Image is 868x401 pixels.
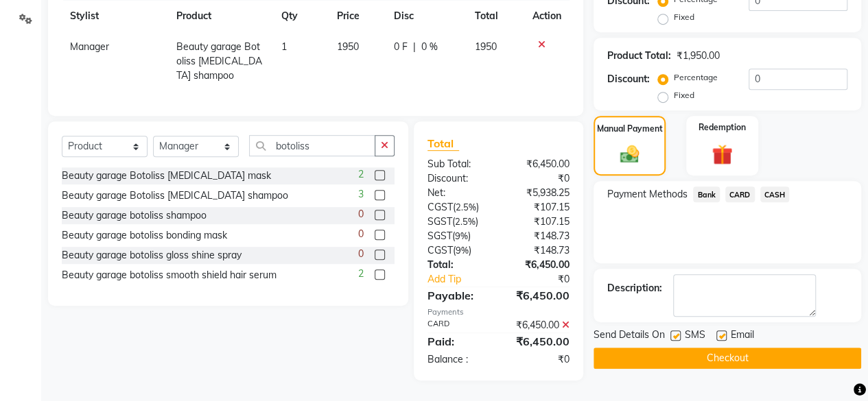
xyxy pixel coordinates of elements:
[358,227,364,241] span: 0
[699,121,746,134] label: Redemption
[281,40,287,53] span: 1
[249,135,375,156] input: Search or Scan
[417,243,499,258] div: ( )
[62,189,288,203] div: Beauty garage Botoliss [MEDICAL_DATA] shampoo
[524,1,570,32] th: Action
[336,40,358,53] span: 1950
[467,1,524,32] th: Total
[614,143,646,165] img: _cash.svg
[498,318,580,332] div: ₹6,450.00
[62,268,277,282] div: Beauty garage botoliss smooth shield hair serum
[731,328,754,345] span: Email
[417,215,499,229] div: ( )
[498,157,580,171] div: ₹6,450.00
[674,71,718,84] label: Percentage
[607,49,671,63] div: Product Total:
[358,207,364,221] span: 0
[705,142,739,167] img: _gift.svg
[725,186,755,202] span: CARD
[417,318,499,332] div: CARD
[427,201,453,213] span: CGST
[394,40,408,54] span: 0 F
[607,281,662,295] div: Description:
[498,258,580,272] div: ₹6,450.00
[427,136,459,151] span: Total
[456,202,476,212] span: 2.5%
[607,72,650,86] div: Discount:
[358,267,364,281] span: 2
[427,306,570,318] div: Payments
[677,49,720,63] div: ₹1,950.00
[70,40,109,53] span: Manager
[760,186,790,202] span: CASH
[62,208,207,223] div: Beauty garage botoliss shampoo
[273,1,328,32] th: Qty
[417,186,499,200] div: Net:
[674,11,694,23] label: Fixed
[498,186,580,200] div: ₹5,938.25
[417,258,499,272] div: Total:
[498,171,580,186] div: ₹0
[358,187,364,202] span: 3
[386,1,467,32] th: Disc
[512,272,580,287] div: ₹0
[62,248,242,263] div: Beauty garage botoliss gloss shine spray
[685,328,705,345] span: SMS
[674,89,694,101] label: Fixed
[427,230,452,242] span: SGST
[168,1,273,32] th: Product
[498,352,580,367] div: ₹0
[498,243,580,258] div: ₹148.73
[594,328,665,345] span: Send Details On
[421,40,438,54] span: 0 %
[693,186,720,202] span: Bank
[455,216,476,227] span: 2.5%
[358,247,364,261] span: 0
[597,123,663,135] label: Manual Payment
[417,157,499,171] div: Sub Total:
[475,40,497,53] span: 1950
[328,1,386,32] th: Price
[417,171,499,186] div: Discount:
[455,230,468,241] span: 9%
[594,348,861,369] button: Checkout
[427,215,452,228] span: SGST
[62,169,271,183] div: Beauty garage Botoliss [MEDICAL_DATA] mask
[358,167,364,182] span: 2
[498,229,580,243] div: ₹148.73
[176,40,262,82] span: Beauty garage Botoliss [MEDICAL_DATA] shampoo
[607,187,688,202] span: Payment Methods
[417,352,499,367] div: Balance :
[498,287,580,304] div: ₹6,450.00
[417,272,512,287] a: Add Tip
[417,229,499,243] div: ( )
[413,40,416,54] span: |
[456,245,469,256] span: 9%
[62,228,227,243] div: Beauty garage botoliss bonding mask
[417,287,499,304] div: Payable:
[498,200,580,215] div: ₹107.15
[417,200,499,215] div: ( )
[498,333,580,350] div: ₹6,450.00
[62,1,168,32] th: Stylist
[417,333,499,350] div: Paid:
[498,215,580,229] div: ₹107.15
[427,244,453,256] span: CGST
